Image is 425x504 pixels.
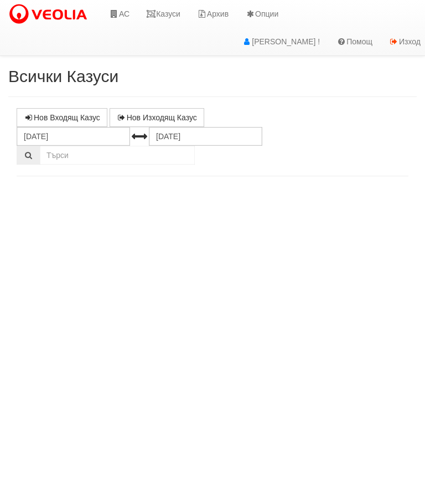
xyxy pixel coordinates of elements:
[110,108,204,127] a: Нов Изходящ Казус
[40,146,195,165] input: Търсене по Идентификатор, Бл/Вх/Ап, Тип, Описание, Моб. Номер, Имейл, Файл, Коментар,
[17,108,107,127] a: Нов Входящ Казус
[328,28,381,55] a: Помощ
[234,28,328,55] a: [PERSON_NAME] !
[8,67,417,85] h2: Всички Казуси
[8,3,92,26] img: VeoliaLogo.png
